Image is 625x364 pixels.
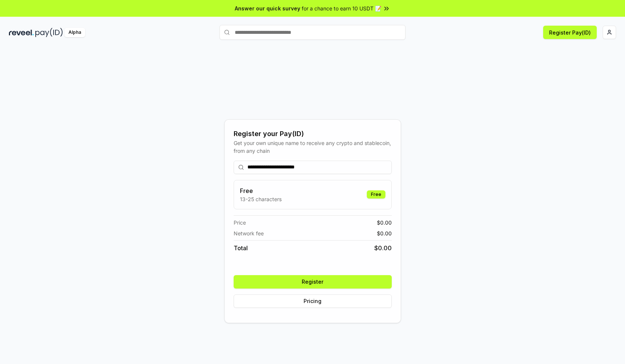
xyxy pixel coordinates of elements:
span: Total [234,244,248,252]
span: $ 0.00 [377,229,392,237]
button: Register Pay(ID) [543,26,597,39]
img: pay_id [35,28,63,37]
span: for a chance to earn 10 USDT 📝 [302,4,381,12]
div: Get your own unique name to receive any crypto and stablecoin, from any chain [234,139,392,155]
div: Alpha [64,28,85,37]
button: Register [234,275,392,289]
button: Pricing [234,294,392,308]
span: Network fee [234,229,264,237]
span: Price [234,219,246,226]
div: Free [367,190,385,199]
p: 13-25 characters [240,195,282,203]
div: Register your Pay(ID) [234,129,392,139]
span: Answer our quick survey [235,4,300,12]
span: $ 0.00 [377,219,392,226]
img: reveel_dark [9,28,34,37]
h3: Free [240,186,282,195]
span: $ 0.00 [374,244,392,252]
